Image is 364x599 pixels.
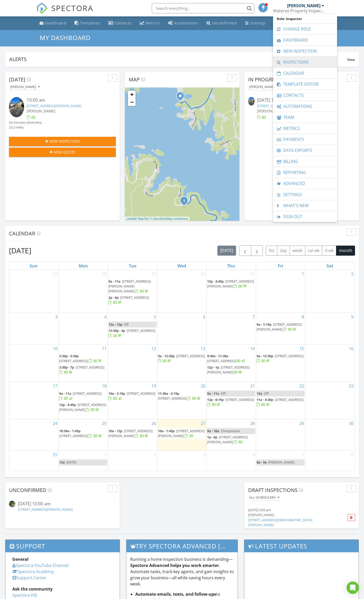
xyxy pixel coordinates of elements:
[305,270,355,313] td: Go to August 2, 2025
[106,18,134,28] a: Contacts
[115,21,132,25] div: Contacts
[52,451,58,459] a: Go to August 31, 2025
[275,397,304,402] span: [STREET_ADDRESS]
[108,428,156,439] a: 10a - 12p [STREET_ADDRESS][PERSON_NAME]
[12,586,113,592] div: Ask the community
[180,96,183,99] div: 2234 Blue Heron Lane, Camden SC 29020
[207,279,254,288] a: 12p - 3:45p [STREET_ADDRESS][PERSON_NAME]
[108,391,155,401] a: 10a - 2:15p [STREET_ADDRESS]
[276,79,335,90] a: Template Editor
[221,391,226,396] span: Off
[305,451,355,470] td: Go to September 6, 2025
[37,18,68,28] a: Dashboard
[225,397,254,402] span: [STREET_ADDRESS]
[248,518,312,527] a: [STREET_ADDRESS][DEMOGRAPHIC_DATA][PERSON_NAME]
[108,328,156,339] a: 12:30p - 4p [STREET_ADDRESS]
[256,270,305,313] td: Go to August 1, 2025
[257,322,271,327] span: 9a - 1:15p
[184,200,187,204] div: 1767 Lake Rd, Ridgeway, SC 29130
[58,344,108,382] td: Go to August 11, 2025
[207,270,256,313] td: Go to July 31, 2025
[276,90,335,101] a: Contacts
[301,451,305,459] a: Go to September 5, 2025
[59,391,71,396] span: 9a - 11a
[207,382,256,419] td: Go to August 21, 2025
[257,97,346,103] div: [DATE] 10:00 am
[257,460,267,465] span: 8a - 9a
[256,313,305,344] td: Go to August 8, 2025
[108,313,157,344] td: Go to August 5, 2025
[207,359,236,363] span: [STREET_ADDRESS]
[59,365,104,374] a: 3:30p - 7p [STREET_ADDRESS]
[207,353,255,364] a: 9:30a - 11:30a [STREET_ADDRESS]
[9,344,58,382] td: Go to August 10, 2025
[108,382,157,419] td: Go to August 19, 2025
[276,123,335,134] a: Metrics
[18,507,73,512] a: [STREET_ADDRESS][PERSON_NAME]
[9,137,116,146] button: New Inspection
[301,313,305,321] a: Go to August 8, 2025
[256,419,305,450] td: Go to August 29, 2025
[108,429,153,438] span: [STREET_ADDRESS][PERSON_NAME]
[59,391,107,402] a: 9a - 11a [STREET_ADDRESS]
[9,76,25,83] span: [DATE]
[157,451,206,470] td: Go to September 3, 2025
[200,344,206,353] a: Go to August 13, 2025
[207,344,256,382] td: Go to August 14, 2025
[243,18,268,28] a: Settings
[347,582,359,594] div: Open Intercom Messenger
[305,382,355,419] td: Go to August 23, 2025
[58,419,108,450] td: Go to August 25, 2025
[108,295,156,306] a: 2p - 6p [STREET_ADDRESS]
[10,85,40,89] div: [PERSON_NAME]
[9,270,58,313] td: Go to July 27, 2025
[54,149,75,155] span: New Quote
[276,14,335,23] span: Role: Inspector
[52,382,58,390] a: Go to August 17, 2025
[298,382,305,390] a: Go to August 22, 2025
[257,353,305,364] a: 9a - 12:30p [STREET_ADDRESS]
[128,91,136,98] a: Zoom in
[305,419,355,450] td: Go to August 30, 2025
[108,328,155,338] a: 12:30p - 4p [STREET_ADDRESS]
[249,496,279,499] div: All schedulers
[129,76,140,83] span: Map
[108,429,153,438] a: 10a - 12p [STREET_ADDRESS][PERSON_NAME]
[183,199,185,203] i: 1
[248,494,280,501] button: All schedulers
[59,402,76,407] span: 12p - 3:45p
[250,21,266,25] div: Settings
[158,391,201,401] a: 11:30a - 3:15p [STREET_ADDRESS]
[217,246,236,256] button: [DATE]
[138,18,162,28] a: Metrics
[108,322,122,327] span: 12a - 12p
[248,76,280,83] span: In Progress
[251,451,256,459] a: Go to September 4, 2025
[27,97,107,103] div: 10:00 am
[124,322,129,327] span: Off
[207,429,219,433] span: 9a - 10a
[305,246,322,256] button: cal wk
[66,460,76,465] span: [DATE]
[73,18,102,28] a: Templates
[276,46,335,56] a: New Inspection
[52,344,58,353] a: Go to August 10, 2025
[348,419,355,428] a: Go to August 30, 2025
[264,391,269,396] span: Off
[200,419,206,428] a: Go to August 27, 2025
[9,245,31,256] h2: [DATE]
[276,134,335,145] a: Payments
[59,433,88,438] span: [STREET_ADDRESS]
[101,344,108,353] a: Go to August 11, 2025
[207,278,255,289] a: 12p - 3:45p [STREET_ADDRESS][PERSON_NAME]
[59,402,107,413] a: 12p - 3:45p [STREET_ADDRESS][PERSON_NAME]
[157,344,206,382] td: Go to August 13, 2025
[130,556,234,587] p: Running a home inspection business is demanding— . Automate tasks, track key agents, and gain ins...
[59,391,102,401] a: 9a - 11a [STREET_ADDRESS]
[59,402,106,412] a: 12p - 3:45p [STREET_ADDRESS][PERSON_NAME]
[305,313,355,344] td: Go to August 9, 2025
[150,344,157,353] a: Go to August 12, 2025
[348,382,355,390] a: Go to August 23, 2025
[257,103,312,108] a: [STREET_ADDRESS][PERSON_NAME]
[305,344,355,382] td: Go to August 16, 2025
